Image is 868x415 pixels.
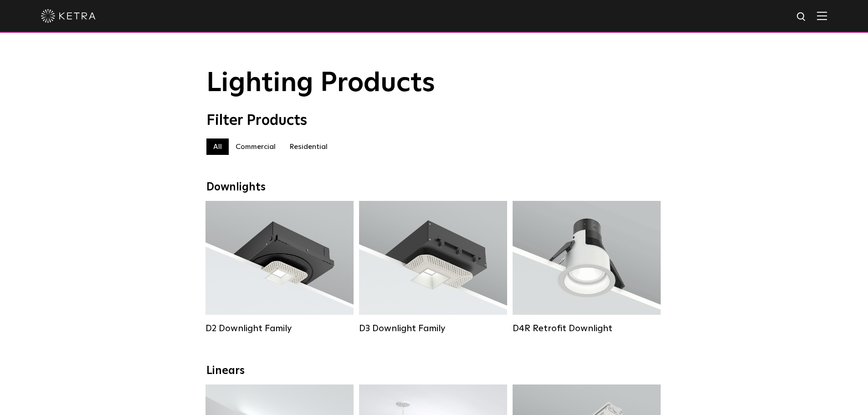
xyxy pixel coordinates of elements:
div: Linears [206,364,662,378]
img: search icon [796,11,807,23]
label: All [206,138,229,155]
img: ketra-logo-2019-white [41,9,96,23]
a: D4R Retrofit Downlight Lumen Output:800Colors:White / BlackBeam Angles:15° / 25° / 40° / 60°Watta... [513,201,661,334]
a: D2 Downlight Family Lumen Output:1200Colors:White / Black / Gloss Black / Silver / Bronze / Silve... [205,201,354,334]
span: Lighting Products [206,70,435,97]
div: D3 Downlight Family [359,323,507,334]
div: D4R Retrofit Downlight [513,323,661,334]
label: Commercial [229,138,282,155]
div: Downlights [206,181,662,194]
label: Residential [282,138,334,155]
div: D2 Downlight Family [205,323,354,334]
a: D3 Downlight Family Lumen Output:700 / 900 / 1100Colors:White / Black / Silver / Bronze / Paintab... [359,201,507,334]
div: Filter Products [206,112,662,129]
img: Hamburger%20Nav.svg [817,11,827,20]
